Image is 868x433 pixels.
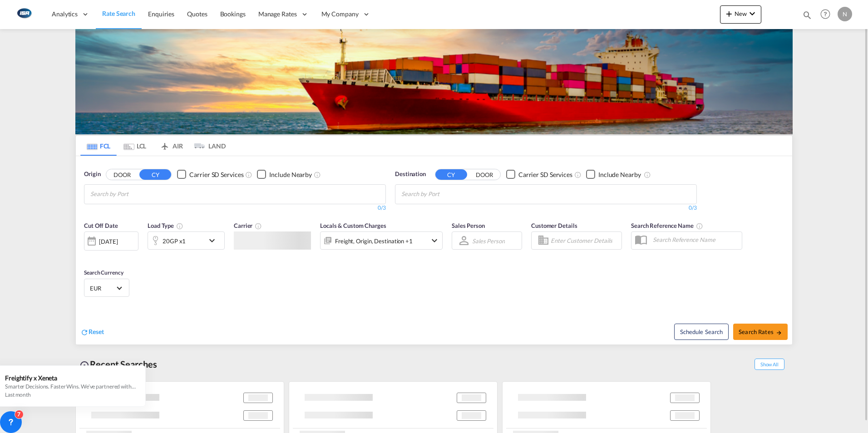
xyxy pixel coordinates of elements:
span: New [724,10,758,17]
div: 20GP x1 [163,235,186,247]
button: CY [139,169,171,180]
div: Include Nearby [269,170,312,179]
md-icon: icon-refresh [80,328,89,336]
span: Enquiries [148,10,174,18]
span: Carrier [234,222,262,229]
div: Recent Searches [75,354,161,374]
md-icon: icon-chevron-down [747,8,758,19]
span: EUR [90,284,115,292]
md-tab-item: LCL [117,136,153,156]
div: Freight Origin Destination Factory Stuffingicon-chevron-down [320,231,443,250]
div: icon-refreshReset [80,327,104,337]
md-checkbox: Checkbox No Ink [506,170,572,179]
div: OriginDOOR CY Checkbox No InkUnchecked: Search for CY (Container Yard) services for all selected ... [76,156,792,344]
md-tab-item: FCL [80,136,117,156]
button: CY [435,169,467,180]
md-icon: icon-arrow-right [776,330,782,336]
md-icon: Your search will be saved by the below given name [696,222,703,230]
div: [DATE] [84,231,138,251]
div: N [838,7,852,21]
span: My Company [321,10,359,19]
span: Customer Details [531,222,577,229]
md-checkbox: Checkbox No Ink [586,170,641,179]
div: 0/3 [395,204,697,212]
div: Include Nearby [598,170,641,179]
span: Search Rates [739,328,782,335]
md-icon: icon-chevron-down [207,235,222,246]
button: Note: By default Schedule search will only considerorigin ports, destination ports and cut off da... [674,324,729,340]
md-chips-wrap: Chips container with autocompletion. Enter the text area, type text to search, and then use the u... [400,185,491,202]
span: Analytics [52,10,78,19]
span: Cut Off Date [84,222,118,229]
div: Carrier SD Services [518,170,572,179]
md-icon: icon-magnify [802,10,812,20]
input: Search Reference Name [648,233,742,246]
div: Help [818,6,838,23]
span: Locals & Custom Charges [320,222,386,229]
button: Search Ratesicon-arrow-right [733,324,788,340]
input: Enter Customer Details [551,234,619,247]
span: Reset [89,328,104,335]
md-checkbox: Checkbox No Ink [177,170,243,179]
button: DOOR [469,169,500,180]
md-icon: Unchecked: Ignores neighbouring ports when fetching rates.Checked : Includes neighbouring ports w... [314,171,321,178]
md-select: Select Currency: € EUREuro [89,281,124,295]
div: [DATE] [99,237,118,246]
span: Bookings [220,10,246,18]
span: Load Type [148,222,183,229]
span: Search Reference Name [631,222,703,229]
span: Quotes [187,10,207,18]
md-icon: Unchecked: Ignores neighbouring ports when fetching rates.Checked : Includes neighbouring ports w... [644,171,651,178]
span: Origin [84,170,100,179]
md-icon: icon-information-outline [176,222,183,230]
div: icon-magnify [802,10,812,24]
div: 0/3 [84,204,386,212]
div: Carrier SD Services [189,170,243,179]
md-icon: icon-chevron-down [429,235,440,246]
md-tab-item: LAND [189,136,226,156]
md-icon: Unchecked: Search for CY (Container Yard) services for all selected carriers.Checked : Search for... [245,171,252,178]
img: 1aa151c0c08011ec8d6f413816f9a227.png [14,4,34,25]
span: Sales Person [452,222,485,229]
span: Show All [755,359,784,370]
button: icon-plus 400-fgNewicon-chevron-down [720,5,761,24]
input: Chips input. [90,187,177,202]
md-tab-item: AIR [153,136,189,156]
md-pagination-wrapper: Use the left and right arrow keys to navigate between tabs [80,136,226,156]
md-icon: icon-plus 400-fg [724,8,735,19]
span: Destination [395,170,426,179]
md-icon: The selected Trucker/Carrierwill be displayed in the rate results If the rates are from another f... [255,222,262,230]
span: Help [818,6,833,22]
span: Manage Rates [258,10,297,19]
button: DOOR [106,169,138,180]
div: 20GP x1icon-chevron-down [148,231,225,250]
md-icon: icon-airplane [159,141,170,148]
span: Search Currency [84,269,123,276]
md-checkbox: Checkbox No Ink [257,170,312,179]
img: LCL+%26+FCL+BACKGROUND.png [75,29,793,134]
md-datepicker: Select [84,250,91,262]
input: Chips input. [401,187,488,202]
md-icon: Unchecked: Search for CY (Container Yard) services for all selected carriers.Checked : Search for... [574,171,582,178]
md-select: Sales Person [471,234,506,247]
md-chips-wrap: Chips container with autocompletion. Enter the text area, type text to search, and then use the u... [89,185,180,202]
span: Rate Search [102,10,135,17]
div: Freight Origin Destination Factory Stuffing [335,235,413,247]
